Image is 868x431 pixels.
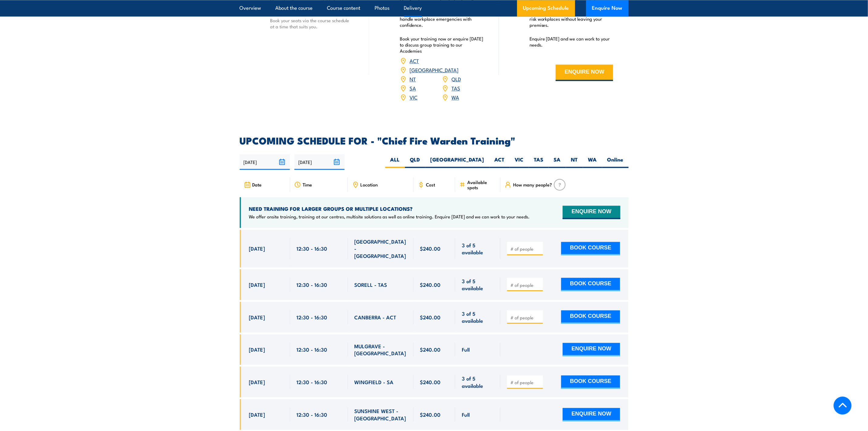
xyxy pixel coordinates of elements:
h4: NEED TRAINING FOR LARGER GROUPS OR MULTIPLE LOCATIONS? [249,205,530,212]
a: SA [410,84,416,92]
span: $240.00 [420,378,441,385]
span: [DATE] [249,346,265,353]
button: ENQUIRE NOW [563,408,620,421]
span: 12:30 - 16:30 [297,281,328,288]
span: 12:30 - 16:30 [297,346,328,353]
span: 3 of 5 available [462,310,494,324]
span: Full [462,346,470,353]
span: 12:30 - 16:30 [297,245,328,252]
button: ENQUIRE NOW [563,343,620,356]
label: SA [549,156,566,168]
p: Book your training now or enquire [DATE] to discuss group training to our Academies [400,36,484,54]
a: VIC [410,93,417,101]
span: Location [361,182,378,187]
a: ACT [410,57,419,64]
span: 12:30 - 16:30 [297,314,328,321]
a: NT [410,75,416,82]
span: $240.00 [420,411,441,418]
button: ENQUIRE NOW [556,64,613,81]
a: QLD [451,75,461,82]
input: From date [240,154,290,170]
span: 12:30 - 16:30 [297,378,328,385]
span: WINGFIELD - SA [355,378,394,385]
input: # of people [510,246,541,252]
label: NT [566,156,583,168]
input: # of people [510,315,541,321]
label: [GEOGRAPHIC_DATA] [425,156,489,168]
input: # of people [510,379,541,385]
span: [DATE] [249,245,265,252]
span: [DATE] [249,314,265,321]
span: CANBERRA - ACT [355,314,396,321]
span: Full [462,411,470,418]
span: [DATE] [249,378,265,385]
a: [GEOGRAPHIC_DATA] [410,66,458,73]
span: $240.00 [420,314,441,321]
button: BOOK COURSE [561,310,620,324]
span: 3 of 5 available [462,242,494,256]
span: Available spots [467,179,496,190]
span: Cost [426,182,435,187]
span: 3 of 5 available [462,375,494,389]
span: SUNSHINE WEST - [GEOGRAPHIC_DATA] [355,407,407,422]
span: $240.00 [420,346,441,353]
span: $240.00 [420,245,441,252]
span: 3 of 5 available [462,277,494,292]
span: [GEOGRAPHIC_DATA] - [GEOGRAPHIC_DATA] [355,238,407,259]
span: How many people? [513,182,552,187]
span: 12:30 - 16:30 [297,411,328,418]
label: ACT [489,156,510,168]
span: [DATE] [249,281,265,288]
p: We offer onsite training, training at our centres, multisite solutions as well as online training... [249,214,530,220]
label: WA [583,156,602,168]
span: $240.00 [420,281,441,288]
input: To date [294,154,345,170]
span: SORELL - TAS [355,281,387,288]
a: WA [451,93,459,101]
label: TAS [529,156,549,168]
label: VIC [510,156,529,168]
button: ENQUIRE NOW [563,206,620,219]
button: BOOK COURSE [561,242,620,255]
a: TAS [451,84,460,92]
span: Date [252,182,262,187]
h2: UPCOMING SCHEDULE FOR - "Chief Fire Warden Training" [240,136,629,144]
button: BOOK COURSE [561,278,620,291]
input: # of people [510,282,541,288]
span: Time [303,182,312,187]
span: [DATE] [249,411,265,418]
p: Enquire [DATE] and we can work to your needs. [530,36,613,48]
button: BOOK COURSE [561,375,620,389]
label: ALL [385,156,405,168]
label: Online [602,156,629,168]
label: QLD [405,156,425,168]
span: MULGRAVE - [GEOGRAPHIC_DATA] [355,342,407,357]
p: Book your seats via the course schedule at a time that suits you. [270,17,354,30]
